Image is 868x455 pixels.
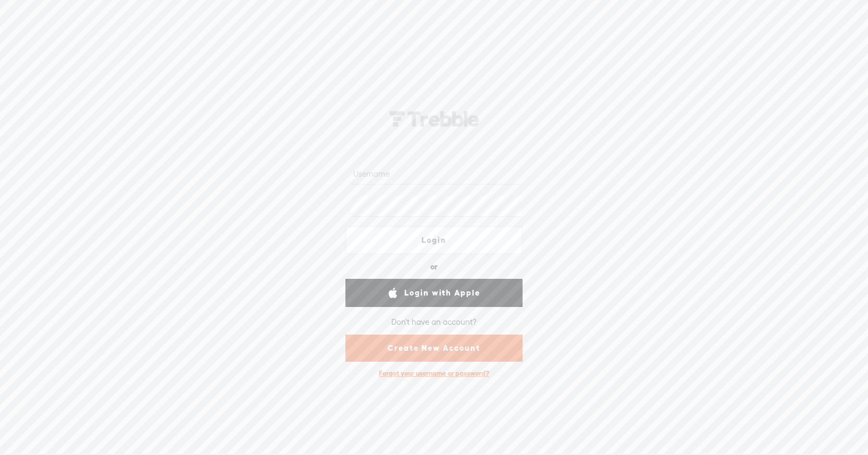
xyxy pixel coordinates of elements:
a: Login [345,226,523,254]
input: Username [351,164,520,185]
div: Forgot your username or password? [374,364,494,383]
a: Create New Account [345,335,523,362]
div: or [430,259,438,275]
div: Don't have an account? [391,311,477,333]
a: Login with Apple [345,279,523,307]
